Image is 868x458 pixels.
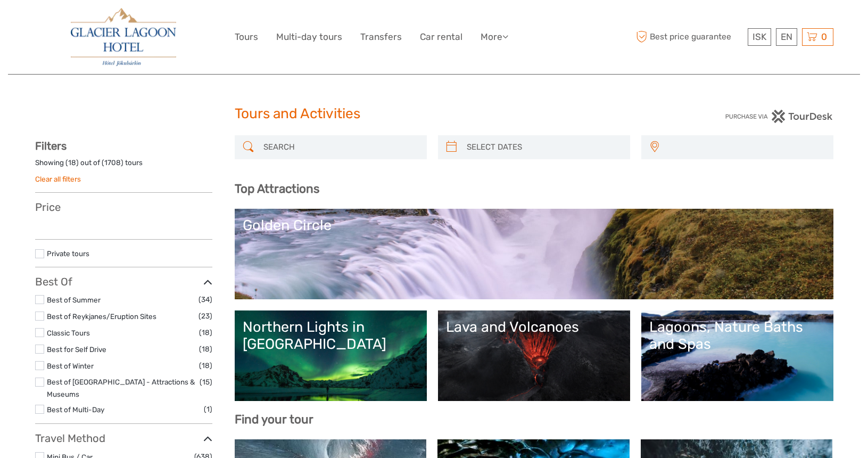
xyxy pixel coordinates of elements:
b: Top Attractions [235,182,319,196]
a: Clear all filters [35,175,81,183]
span: ISK [753,31,766,42]
strong: Filters [35,140,67,152]
div: Lava and Volcanoes [446,318,622,336]
span: Best price guarantee [634,28,745,46]
h1: Tours and Activities [235,105,634,122]
h3: Travel Method [35,432,212,445]
span: (1) [204,403,212,415]
input: SELECT DATES [462,138,625,157]
span: (23) [199,310,212,322]
img: 2790-86ba44ba-e5e5-4a53-8ab7-28051417b7bc_logo_big.jpg [71,8,176,66]
a: Best of Summer [47,296,101,304]
a: More [481,29,508,45]
a: Transfers [360,29,402,45]
a: Lava and Volcanoes [446,318,622,393]
a: Private tours [47,249,89,258]
div: Northern Lights in [GEOGRAPHIC_DATA] [243,318,419,353]
h3: Price [35,201,212,214]
div: Golden Circle [243,217,825,234]
span: (18) [199,343,212,355]
a: Classic Tours [47,329,90,337]
a: Best of Winter [47,362,94,370]
a: Best for Self Drive [47,345,106,354]
span: (18) [199,359,212,372]
span: (15) [200,376,212,388]
img: PurchaseViaTourDesk.png [725,110,833,123]
div: EN [776,28,797,46]
input: SEARCH [259,138,421,157]
span: 0 [820,31,829,42]
a: Best of [GEOGRAPHIC_DATA] - Attractions & Museums [47,378,195,398]
span: (34) [199,293,212,306]
label: 1708 [104,158,121,168]
a: Best of Multi-Day [47,405,104,414]
a: Car rental [420,29,462,45]
a: Tours [235,29,258,45]
a: Lagoons, Nature Baths and Spas [649,318,825,393]
a: Golden Circle [243,217,825,291]
div: Lagoons, Nature Baths and Spas [649,318,825,353]
h3: Best Of [35,275,212,288]
a: Multi-day tours [276,29,342,45]
a: Northern Lights in [GEOGRAPHIC_DATA] [243,318,419,393]
label: 18 [68,158,76,168]
span: (18) [199,326,212,339]
div: Showing ( ) out of ( ) tours [35,158,212,174]
a: Best of Reykjanes/Eruption Sites [47,312,156,321]
b: Find your tour [235,412,313,427]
